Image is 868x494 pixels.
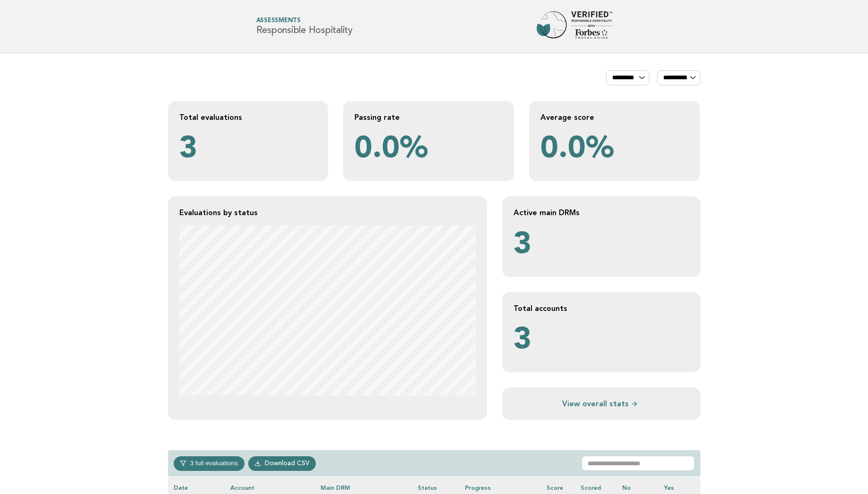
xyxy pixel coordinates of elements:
[179,112,317,122] h2: Total evaluations
[514,208,689,218] h2: Active main DRMs
[248,456,316,470] a: Download CSV
[514,303,689,313] h2: Total accounts
[256,18,353,24] span: Assessments
[540,130,689,170] p: 0.0%
[514,321,689,361] p: 3
[179,130,317,170] p: 3
[354,112,503,122] h2: Passing rate
[174,456,244,470] button: 3 full evaluations
[514,226,689,266] p: 3
[514,399,689,409] a: View overall stats
[354,130,503,170] p: 0.0%
[179,208,476,218] h2: Evaluations by status
[537,11,612,42] img: Forbes Travel Guide
[540,112,689,122] h2: Average score
[256,18,353,35] h1: Responsible Hospitality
